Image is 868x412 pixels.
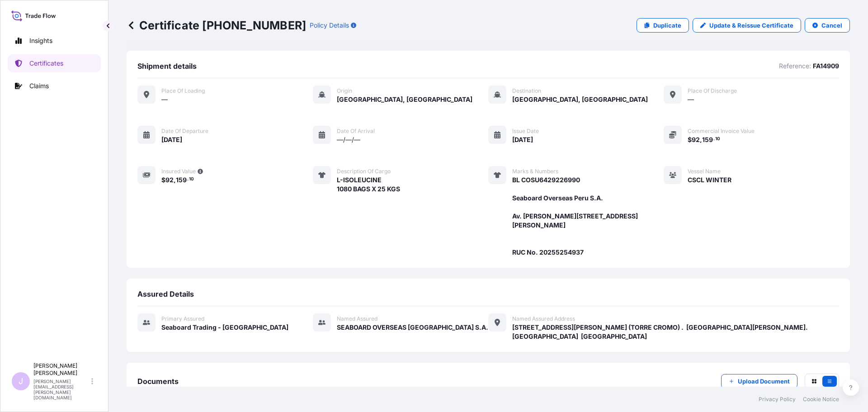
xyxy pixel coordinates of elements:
a: Duplicate [637,18,689,33]
span: Assured Details [137,289,194,298]
a: Update & Reissue Certificate [693,18,801,33]
span: Documents [137,377,179,386]
span: Vessel Name [688,168,721,175]
span: Named Assured Address [512,315,575,322]
span: BL COSU6429226990 Seaboard Overseas Peru S.A. Av. [PERSON_NAME][STREET_ADDRESS][PERSON_NAME] RUC ... [512,175,664,257]
a: Insights [8,32,101,50]
span: Description of cargo [337,168,391,175]
a: Certificates [8,54,101,72]
span: SEABOARD OVERSEAS [GEOGRAPHIC_DATA] S.A. [337,323,488,332]
span: 10 [189,178,194,181]
a: Claims [8,77,101,95]
span: Seaboard Trading - [GEOGRAPHIC_DATA] [161,323,288,332]
span: Origin [337,87,352,95]
span: Place of Loading [161,87,205,95]
span: Destination [512,87,541,95]
p: Reference: [779,62,811,71]
span: [GEOGRAPHIC_DATA], [GEOGRAPHIC_DATA] [512,95,648,104]
span: 92 [692,137,700,143]
span: , [700,137,702,143]
p: Update & Reissue Certificate [709,21,793,30]
span: 159 [176,177,187,183]
p: Duplicate [653,21,681,30]
span: [DATE] [161,135,182,144]
span: Marks & Numbers [512,168,558,175]
button: Upload Document [721,374,797,388]
p: FA14909 [813,62,839,71]
span: L-ISOLEUCINE 1080 BAGS X 25 KGS [337,175,400,194]
span: CSCL WINTER [688,175,731,185]
p: Certificate [PHONE_NUMBER] [127,18,306,33]
p: [PERSON_NAME] [PERSON_NAME] [33,362,90,377]
span: 92 [165,177,174,183]
a: Privacy Policy [759,396,796,403]
span: 159 [702,137,713,143]
span: Insured Value [161,168,196,175]
span: J [19,377,23,386]
span: . [713,137,715,141]
p: Cancel [821,21,842,30]
span: — [688,95,694,104]
p: Certificates [29,59,63,68]
span: [STREET_ADDRESS][PERSON_NAME] (TORRE CROMO) . [GEOGRAPHIC_DATA][PERSON_NAME]. [GEOGRAPHIC_DATA] [... [512,323,839,341]
span: Issue Date [512,128,539,135]
p: Insights [29,36,52,45]
button: Cancel [805,18,850,33]
span: Primary assured [161,315,204,322]
span: , [174,177,176,183]
span: Shipment details [137,62,197,71]
span: 10 [715,137,720,141]
span: [GEOGRAPHIC_DATA], [GEOGRAPHIC_DATA] [337,95,472,104]
span: Place of discharge [688,87,737,95]
span: $ [161,177,165,183]
p: Upload Document [738,377,790,386]
a: Cookie Notice [803,396,839,403]
span: Date of departure [161,128,208,135]
span: Named Assured [337,315,377,322]
span: —/—/— [337,135,360,144]
span: [DATE] [512,135,533,144]
span: Date of arrival [337,128,375,135]
p: [PERSON_NAME][EMAIL_ADDRESS][PERSON_NAME][DOMAIN_NAME] [33,379,90,400]
p: Policy Details [310,21,349,30]
span: — [161,95,168,104]
p: Claims [29,81,49,90]
span: . [187,178,189,181]
span: $ [688,137,692,143]
span: Commercial Invoice Value [688,128,755,135]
